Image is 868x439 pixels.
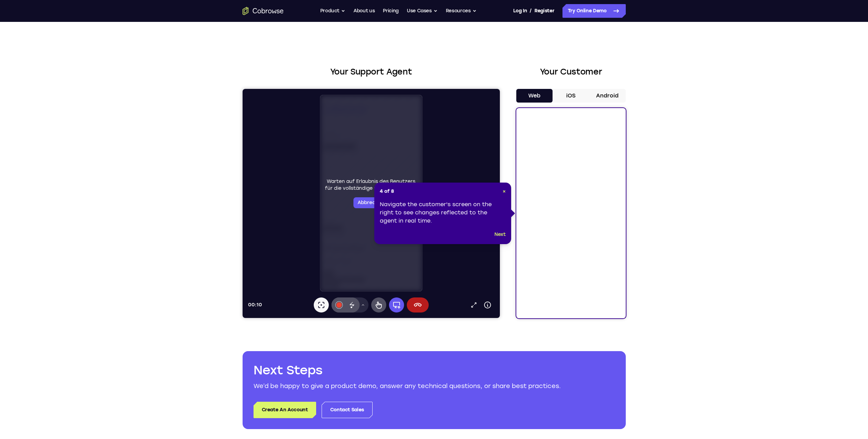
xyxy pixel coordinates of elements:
[5,213,20,219] span: 00:10
[3,39,107,45] p: Balance
[380,188,394,195] span: 4 of 8
[3,159,107,168] h2: Transactions
[3,175,107,181] div: Oktober 2025
[102,209,117,224] button: Verschwindende Tinte
[383,4,399,18] a: Pricing
[254,402,316,418] a: Create An Account
[380,200,506,225] div: Navigate the customer's screen on the right to see changes reflected to the agent in real time.
[534,4,554,18] a: Register
[80,89,177,119] div: Warten auf Erlaubnis des Benutzers für die vollständige Gerätesteuerung
[254,381,615,391] p: We’d be happy to give a product demo, answer any technical questions, or share best practices.
[164,209,186,224] button: Sitzung beenden
[562,4,626,18] a: Try Online Demo
[111,108,146,119] button: Abbrechen
[516,89,553,103] button: Web
[78,6,180,203] iframe: remote-screen
[238,209,252,223] button: Geräteinformationen
[129,209,144,224] button: Remote-Steuerung
[407,4,438,18] button: Use Cases
[3,133,107,152] div: Spent this month
[243,66,500,78] h2: Your Support Agent
[503,188,506,194] span: ×
[513,4,527,18] a: Log In
[224,209,238,223] a: Popout
[530,7,532,15] span: /
[243,7,284,15] a: Go to the home page
[322,402,373,418] a: Contact Sales
[89,209,104,224] button: Farbe der Anmerkungen
[115,209,126,224] button: Menü mit Zeichentools
[503,188,506,195] button: Close Tour
[494,230,506,239] button: Next
[146,209,161,224] button: Vollständiges Gerät
[446,4,477,18] button: Resources
[553,89,589,103] button: iOS
[589,89,626,103] button: Android
[254,362,615,378] h2: Next Steps
[320,4,346,18] button: Product
[516,66,626,78] h2: Your Customer
[71,209,86,224] button: Laserpointer
[243,89,500,318] iframe: Agent
[3,7,107,20] a: Cobrowse
[353,4,375,18] a: About us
